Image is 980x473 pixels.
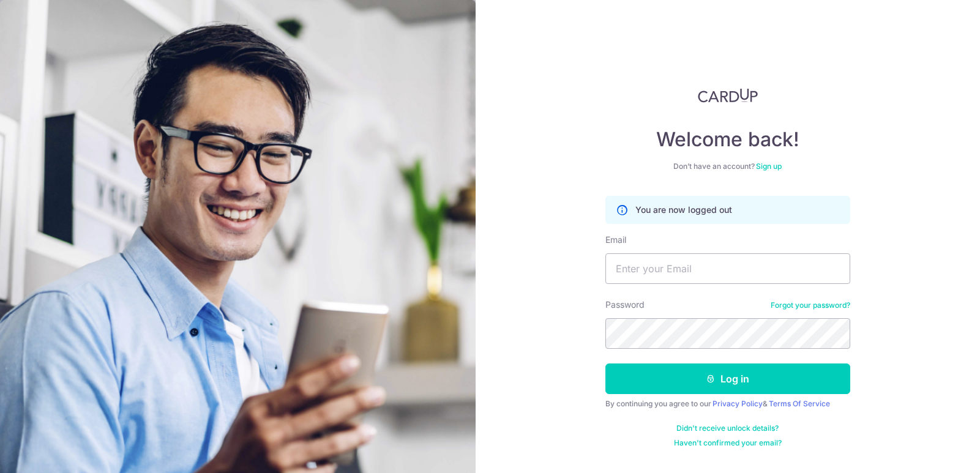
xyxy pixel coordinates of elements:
label: Email [605,234,626,246]
div: Don’t have an account? [605,162,850,171]
a: Privacy Policy [713,399,763,408]
a: Terms Of Service [769,399,830,408]
button: Log in [605,363,850,394]
a: Haven't confirmed your email? [674,438,782,448]
a: Didn't receive unlock details? [676,423,779,433]
div: By continuing you agree to our & [605,399,850,409]
input: Enter your Email [605,253,850,284]
h4: Welcome back! [605,127,850,152]
a: Forgot your password? [771,300,850,310]
p: You are now logged out [635,204,732,216]
img: CardUp Logo [698,88,758,103]
a: Sign up [756,162,782,171]
label: Password [605,299,645,311]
